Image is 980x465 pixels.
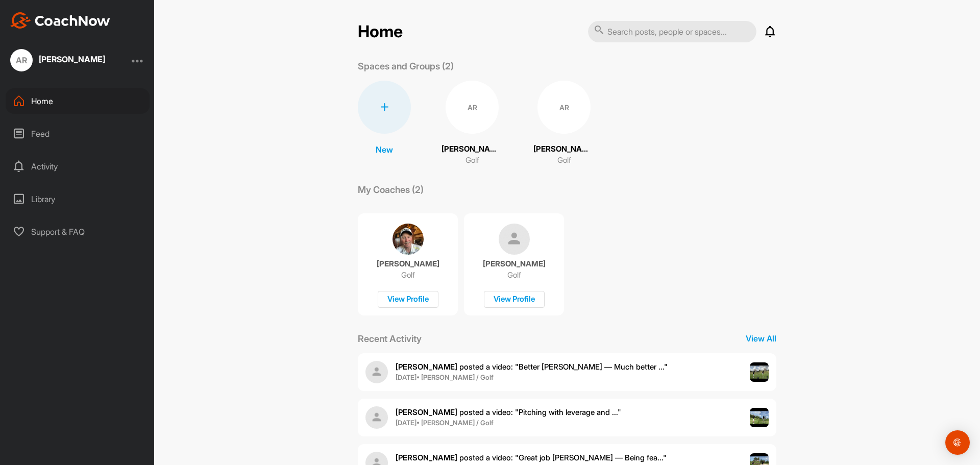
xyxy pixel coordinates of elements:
div: [PERSON_NAME] [39,55,105,63]
div: AR [537,81,591,134]
img: coach avatar [393,224,424,255]
img: CoachNow [10,12,110,29]
div: AR [446,81,499,134]
b: [DATE] • [PERSON_NAME] / Golf [396,419,494,427]
p: Golf [507,270,521,280]
img: user avatar [365,361,388,383]
p: New [376,143,393,156]
img: user avatar [365,406,388,429]
div: AR [10,49,33,71]
p: [PERSON_NAME] [442,143,503,155]
span: posted a video : " Great job [PERSON_NAME] — Being fea... " [396,453,667,462]
p: Golf [557,155,571,166]
p: [PERSON_NAME] [483,259,546,269]
p: Spaces and Groups (2) [358,59,454,73]
div: Library [6,186,150,212]
span: posted a video : " Pitching with leverage and ... " [396,407,621,417]
p: View All [746,332,776,345]
p: [PERSON_NAME] [533,143,595,155]
div: Activity [6,154,150,179]
h2: Home [358,22,403,42]
div: Home [6,88,150,114]
a: AR[PERSON_NAME]Golf [533,81,595,166]
b: [PERSON_NAME] [396,407,457,417]
p: My Coaches (2) [358,183,424,197]
p: Recent Activity [358,332,422,346]
img: post image [750,362,769,382]
div: Feed [6,121,150,146]
div: View Profile [484,291,545,308]
input: Search posts, people or spaces... [588,21,756,42]
b: [DATE] • [PERSON_NAME] / Golf [396,373,494,381]
div: View Profile [378,291,438,308]
p: Golf [401,270,415,280]
p: [PERSON_NAME] [377,259,439,269]
div: Support & FAQ [6,219,150,244]
p: Golf [465,155,479,166]
img: post image [750,408,769,427]
img: coach avatar [499,224,530,255]
b: [PERSON_NAME] [396,453,457,462]
span: posted a video : " Better [PERSON_NAME] — Much better ... " [396,362,668,372]
b: [PERSON_NAME] [396,362,457,372]
div: Open Intercom Messenger [945,430,970,455]
a: AR[PERSON_NAME]Golf [442,81,503,166]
